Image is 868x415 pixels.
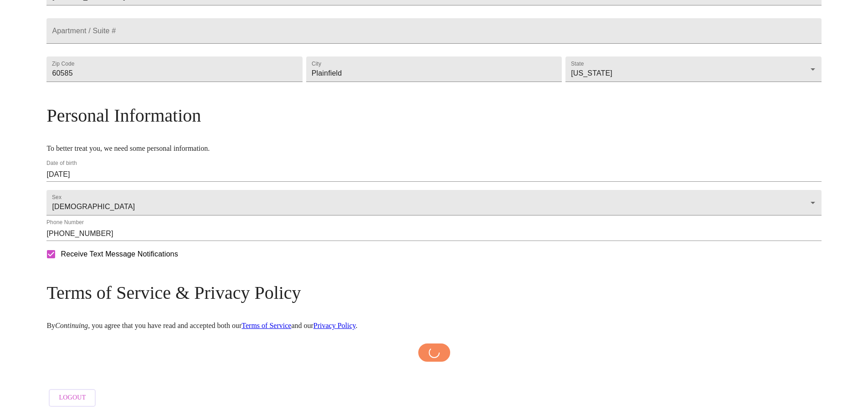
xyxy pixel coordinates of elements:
h3: Terms of Service & Privacy Policy [46,282,821,303]
button: Logout [49,389,96,407]
span: Receive Text Message Notifications [61,249,178,260]
a: Terms of Service [241,322,291,329]
p: To better treat you, we need some personal information. [46,144,821,153]
label: Phone Number [46,220,84,225]
div: [US_STATE] [565,56,821,82]
h3: Personal Information [46,105,821,126]
em: Continuing [55,322,88,329]
a: Privacy Policy [313,322,356,329]
label: Date of birth [46,161,77,166]
p: By , you agree that you have read and accepted both our and our . [46,322,821,330]
span: Logout [59,392,86,404]
div: [DEMOGRAPHIC_DATA] [46,190,821,215]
